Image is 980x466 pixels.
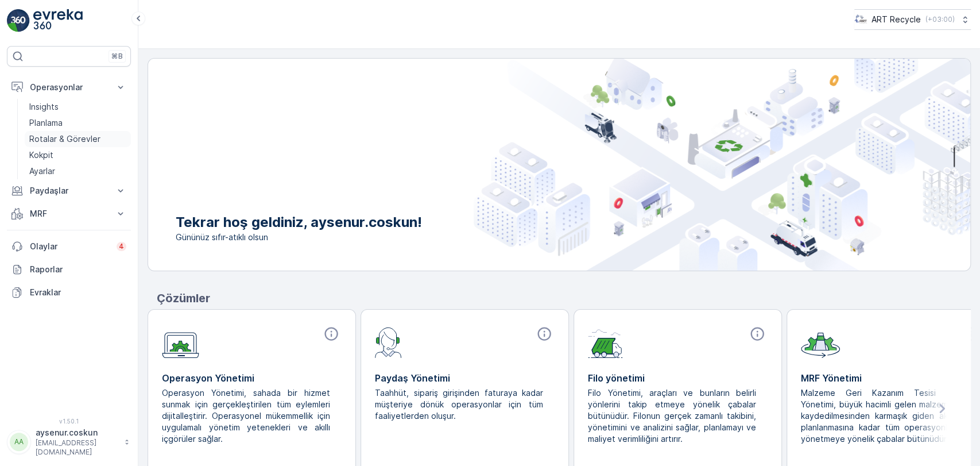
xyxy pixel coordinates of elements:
a: Evraklar [7,281,131,304]
button: MRF [7,202,131,225]
p: aysenur.coskun [36,427,118,438]
p: Paydaş Yönetimi [375,371,555,385]
img: logo_light-DOdMpM7g.png [33,9,83,32]
p: Olaylar [30,241,110,252]
p: MRF [30,208,108,219]
span: Gününüz sıfır-atıklı olsun [176,232,422,243]
button: AAaysenur.coskun[EMAIL_ADDRESS][DOMAIN_NAME] [7,427,131,457]
p: 4 [119,242,124,251]
a: Kokpit [25,147,131,163]
p: Tekrar hoş geldiniz, aysenur.coskun! [176,213,422,232]
p: Planlama [29,117,63,129]
p: Kokpit [29,149,53,161]
p: Ayarlar [29,165,55,177]
a: Planlama [25,115,131,131]
p: Taahhüt, sipariş girişinden faturaya kadar müşteriye dönük operasyonlar için tüm faaliyetlerden o... [375,387,545,422]
p: ⌘B [111,52,123,61]
p: ( +03:00 ) [925,15,955,24]
img: logo [7,9,30,32]
div: AA [10,433,28,451]
p: Evraklar [30,287,126,298]
button: Paydaşlar [7,179,131,202]
button: ART Recycle(+03:00) [854,9,971,30]
img: module-icon [375,326,402,358]
p: Operasyon Yönetimi, sahada bir hizmet sunmak için gerçekleştirilen tüm eylemleri dijitalleştirir.... [162,387,332,445]
p: Raporlar [30,264,126,275]
p: Filo Yönetimi, araçları ve bunların belirli yönlerini takip etmeye yönelik çabalar bütünüdür. Fil... [588,387,758,445]
a: Olaylar4 [7,235,131,258]
a: Ayarlar [25,163,131,179]
p: Operasyonlar [30,82,108,93]
img: city illustration [474,59,970,271]
a: Insights [25,99,131,115]
img: module-icon [588,326,623,358]
p: [EMAIL_ADDRESS][DOMAIN_NAME] [36,438,118,457]
img: module-icon [162,326,199,359]
p: ART Recycle [871,14,921,25]
p: Filo yönetimi [588,371,768,385]
p: Paydaşlar [30,185,108,197]
a: Rotalar & Görevler [25,131,131,147]
img: image_23.png [854,13,867,26]
p: Operasyon Yönetimi [162,371,342,385]
p: Malzeme Geri Kazanım Tesisi (MRF) Yönetimi, büyük hacimli gelen malzemelerin kaydedilmesinden kar... [801,387,971,445]
p: Çözümler [157,290,971,307]
p: Insights [29,101,59,113]
button: Operasyonlar [7,76,131,99]
img: module-icon [801,326,840,358]
p: Rotalar & Görevler [29,133,100,145]
a: Raporlar [7,258,131,281]
span: v 1.50.1 [7,418,131,425]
